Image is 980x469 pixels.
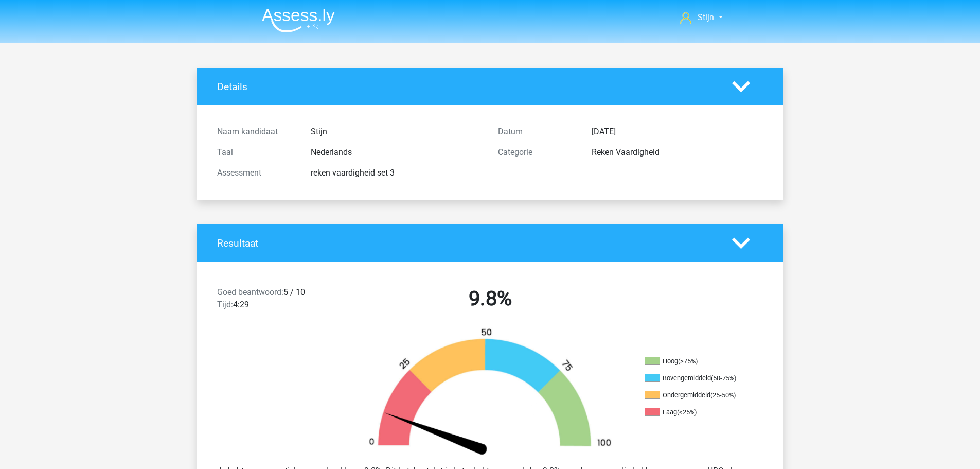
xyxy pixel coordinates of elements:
img: Assessly [262,8,335,32]
div: Taal [209,146,303,159]
div: Naam kandidaat [209,126,303,138]
div: (25-50%) [710,391,736,399]
div: Reken Vaardigheid [584,146,771,159]
div: (<25%) [677,408,697,416]
li: Laag [645,408,747,417]
span: Stijn [698,12,714,22]
img: 10.f31a7f3a3dd8.png [351,327,629,457]
li: Ondergemiddeld [645,391,747,400]
h2: 9.8% [358,286,623,311]
div: (>75%) [678,357,698,365]
div: Nederlands [303,146,490,159]
div: Categorie [490,146,584,159]
div: Assessment [209,167,303,179]
div: Stijn [303,126,490,138]
li: Bovengemiddeld [645,374,747,383]
div: (50-75%) [711,374,736,382]
div: Datum [490,126,584,138]
div: [DATE] [584,126,771,138]
a: Stijn [676,11,726,24]
h4: Details [217,81,717,93]
div: 5 / 10 4:29 [209,286,350,315]
li: Hoog [645,357,747,366]
div: reken vaardigheid set 3 [303,167,490,179]
span: Tijd: [217,300,233,309]
h4: Resultaat [217,237,717,249]
span: Goed beantwoord: [217,287,283,297]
